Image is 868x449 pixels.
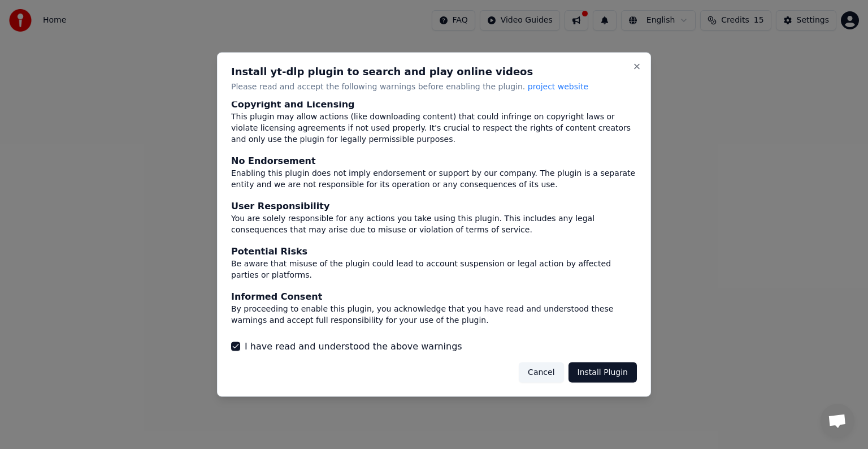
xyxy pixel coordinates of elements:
div: This plugin may allow actions (like downloading content) that could infringe on copyright laws or... [231,111,637,145]
h2: Install yt-dlp plugin to search and play online videos [231,67,637,77]
div: Potential Risks [231,244,637,258]
span: project website [528,82,588,91]
div: No Endorsement [231,154,637,167]
div: Be aware that misuse of the plugin could lead to account suspension or legal action by affected p... [231,258,637,280]
button: Install Plugin [568,362,637,382]
div: Informed Consent [231,290,637,303]
div: Enabling this plugin does not imply endorsement or support by our company. The plugin is a separa... [231,167,637,190]
div: By proceeding to enable this plugin, you acknowledge that you have read and understood these warn... [231,303,637,326]
div: Copyright and Licensing [231,97,637,111]
div: User Responsibility [231,199,637,213]
div: You are solely responsible for any actions you take using this plugin. This includes any legal co... [231,213,637,235]
label: I have read and understood the above warnings [245,339,462,353]
button: Cancel [519,362,563,382]
p: Please read and accept the following warnings before enabling the plugin. [231,81,637,93]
